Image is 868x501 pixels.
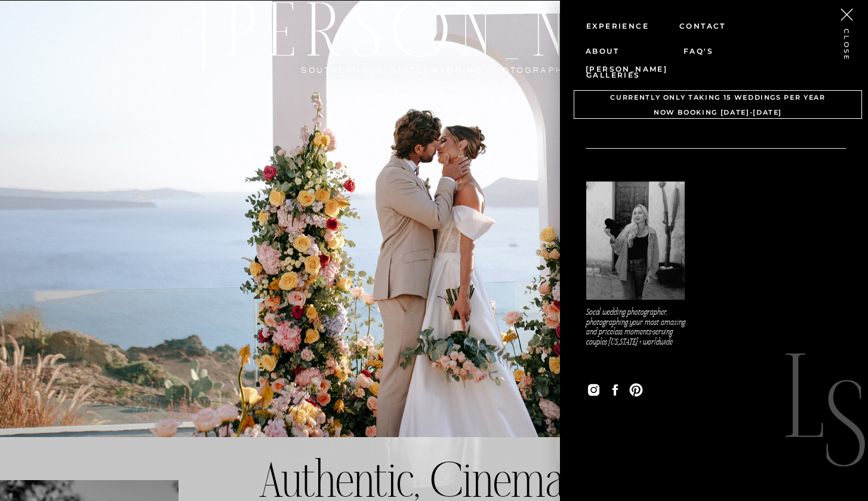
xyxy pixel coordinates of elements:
a: Experience [586,17,666,35]
nav: close [839,29,854,70]
h3: documenting couples worldwide [351,79,528,88]
a: Galleries [586,66,666,84]
a: FAQ'S [684,42,745,60]
a: Currently only taking 15 weddings per yearnow booking [DATE]-[DATE] [571,90,865,105]
h1: southern [US_STATE] wedding photographer [290,65,589,76]
a: About [PERSON_NAME] [586,42,660,59]
a: Contact [679,17,753,35]
nav: Currently only taking 15 weddings per year now booking [DATE]-[DATE] [571,90,865,105]
p: Socal wedding photographer, photographing your most amazing and priceless moments-serving couples... [586,308,692,356]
